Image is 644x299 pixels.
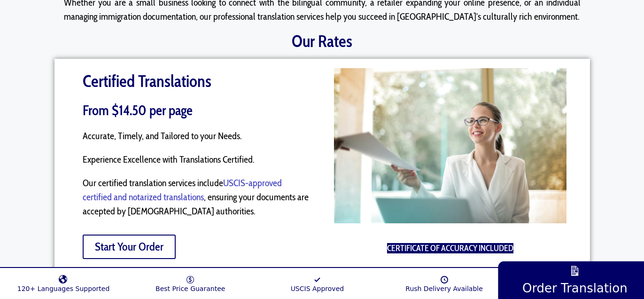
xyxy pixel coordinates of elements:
h2: Our Rates [54,33,590,49]
span: USCIS Approved [291,285,344,292]
a: Start Your Order [83,235,176,259]
span: Our certified translation services include , ensuring your documents are accepted by [DEMOGRAPHIC... [83,177,309,217]
h3: From $14.50 per page [83,103,310,117]
span: Rush Delivery Available [405,285,483,292]
span: Experience Excellence with Translations Certified. [83,154,255,165]
span: 120+ Languages Supported [17,285,110,292]
a: Rush Delivery Available [380,270,507,292]
a: CERTIFICATE OF ACCURACY INCLUDED [387,243,513,253]
span: Start Your Order [95,241,163,252]
h2: Certified Translations [83,73,310,89]
a: Best Price Guarantee [127,270,254,292]
h5: Accurate, Timely, and Tailored to your Needs. [83,129,310,143]
span: Best Price Guarantee [155,285,225,292]
span: Order Translation [522,281,628,295]
a: USCIS Approved [254,270,380,292]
